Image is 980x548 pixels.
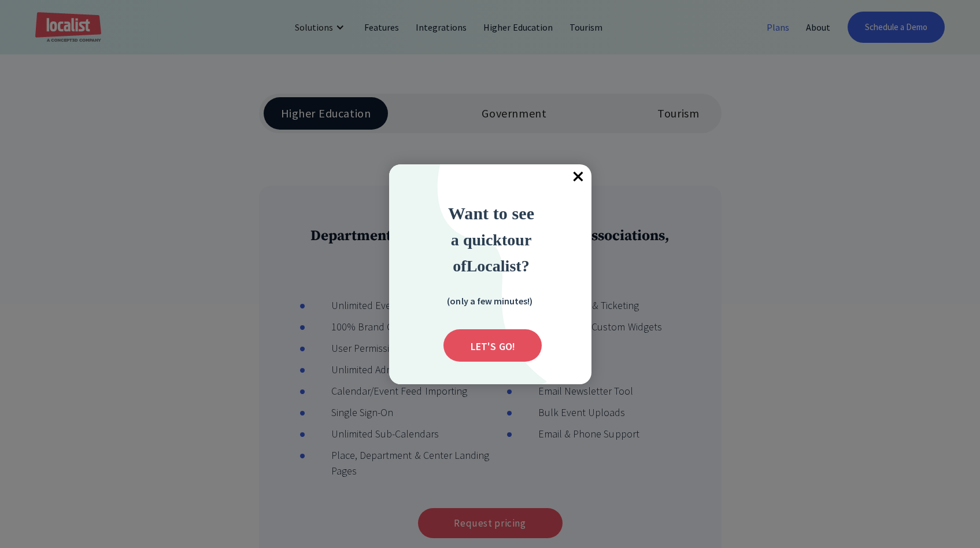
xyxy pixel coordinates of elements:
[447,295,532,307] strong: (only a few minutes!)
[467,257,530,275] strong: Localist?
[451,231,502,249] span: a quick
[566,164,591,190] span: ×
[448,204,534,223] strong: Want to see
[453,231,531,275] strong: ur of
[416,200,567,278] div: Want to see a quick tour of Localist?
[432,293,548,308] div: (only a few minutes!)
[502,231,515,249] strong: to
[443,329,542,362] div: Submit
[566,164,591,190] div: Close popup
